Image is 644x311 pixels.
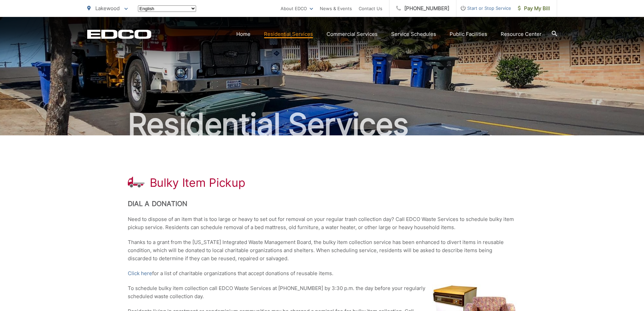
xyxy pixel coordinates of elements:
[128,238,517,263] p: Thanks to a grant from the [US_STATE] Integrated Waste Management Board, the bulky item collectio...
[87,29,151,39] a: EDCD logo. Return to the homepage.
[128,269,152,277] a: Click here
[128,215,517,231] p: Need to dispose of an item that is too large or heavy to set out for removal on your regular tras...
[150,176,245,190] h1: Bulky Item Pickup
[264,30,313,38] a: Residential Services
[359,4,382,13] a: Contact Us
[391,30,436,38] a: Service Schedules
[95,5,120,12] span: Lakewood
[87,108,557,141] h2: Residential Services
[128,284,517,301] p: To schedule bulky item collection call EDCO Waste Services at [PHONE_NUMBER] by 3:30 p.m. the day...
[320,4,352,13] a: News & Events
[138,5,196,12] select: Select a language
[128,200,517,208] h2: Dial a Donation
[518,4,550,13] span: Pay My Bill
[327,30,378,38] a: Commercial Services
[450,30,487,38] a: Public Facilities
[501,30,542,38] a: Resource Center
[128,269,517,277] p: for a list of charitable organizations that accept donations of reusable items.
[236,30,251,38] a: Home
[281,4,313,13] a: About EDCO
